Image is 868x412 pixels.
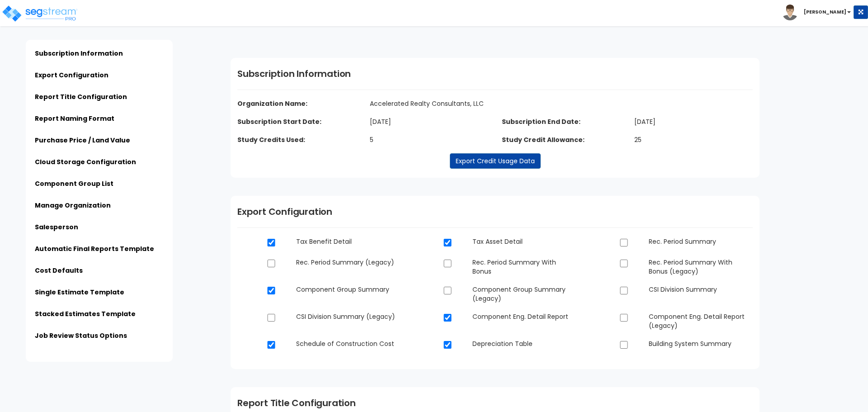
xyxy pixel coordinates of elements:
dt: Subscription End Date: [495,117,627,126]
dd: Building System Summary [642,339,759,348]
a: Report Naming Format [35,114,114,123]
dd: CSI Division Summary [642,285,759,294]
h1: Export Configuration [237,205,753,218]
a: Salesperson [35,223,78,232]
dt: Organization Name: [231,99,495,108]
a: Stacked Estimates Template [35,309,136,318]
a: Export Credit Usage Data [450,153,541,169]
b: [PERSON_NAME] [804,9,846,15]
a: Automatic Final Reports Template [35,244,154,253]
dt: Study Credit Allowance: [495,135,627,144]
a: Component Group List [35,179,113,188]
dd: CSI Division Summary (Legacy) [289,312,407,321]
a: Single Estimate Template [35,288,124,297]
h1: Subscription Information [237,67,753,81]
a: Purchase Price / Land Value [35,136,130,145]
dd: 25 [627,135,760,144]
dd: Tax Asset Detail [466,237,583,246]
dd: Component Eng. Detail Report [466,312,583,321]
a: Job Review Status Options [35,331,127,340]
dt: Subscription Start Date: [231,117,363,126]
dd: Component Group Summary (Legacy) [466,285,583,303]
a: Export Configuration [35,71,108,80]
a: Report Title Configuration [35,92,127,101]
a: Subscription Information [35,49,123,58]
dt: Study Credits Used: [231,135,363,144]
dd: Accelerated Realty Consultants, LLC [363,99,627,108]
dd: Rec. Period Summary [642,237,759,246]
dd: Component Eng. Detail Report (Legacy) [642,312,759,330]
a: Manage Organization [35,201,111,210]
dd: Rec. Period Summary (Legacy) [289,258,407,267]
h1: Report Title Configuration [237,396,753,410]
img: logo_pro_r.png [1,5,78,23]
dd: Tax Benefit Detail [289,237,407,246]
dd: 5 [363,135,495,144]
dd: [DATE] [363,117,495,126]
a: Cloud Storage Configuration [35,157,136,166]
dd: Component Group Summary [289,285,407,294]
a: Cost Defaults [35,266,83,275]
dd: [DATE] [627,117,760,126]
dd: Rec. Period Summary With Bonus [466,258,583,276]
dd: Schedule of Construction Cost [289,339,407,348]
dd: Rec. Period Summary With Bonus (Legacy) [642,258,759,276]
dd: Depreciation Table [466,339,583,348]
img: avatar.png [782,5,798,20]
